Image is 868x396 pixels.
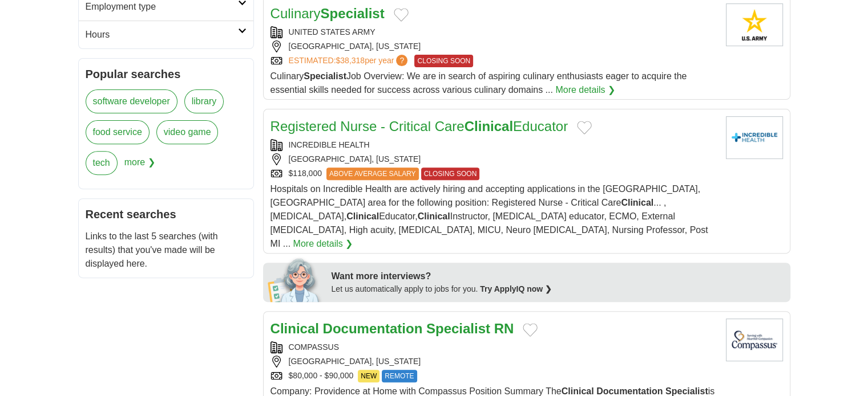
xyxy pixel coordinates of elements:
[382,370,417,382] span: REMOTE
[184,89,224,113] a: library
[86,206,247,223] h2: Recent searches
[271,370,717,382] div: $80,000 - $90,000
[358,370,380,382] span: NEW
[396,55,407,66] span: ?
[271,6,385,21] a: CulinarySpecialist
[326,168,419,180] span: ABOVE AVERAGE SALARY
[271,119,568,134] a: Registered Nurse - Critical CareClinicalEducator
[271,168,717,180] div: $118,000
[86,151,118,175] a: tech
[523,323,538,337] button: Add to favorite jobs
[86,120,150,144] a: food service
[289,55,410,67] a: ESTIMATED:$38,318per year?
[726,319,783,361] img: Compassus logo
[289,342,339,352] a: COMPASSUS
[577,121,592,134] button: Add to favorite jobs
[726,116,783,159] img: Company logo
[86,230,247,271] p: Links to the last 5 searches (with results) that you've made will be displayed here.
[665,386,708,396] strong: Specialist
[414,55,473,67] span: CLOSING SOON
[271,321,514,336] a: Clinical Documentation Specialist RN
[555,83,615,97] a: More details ❯
[596,386,663,396] strong: Documentation
[271,321,319,336] strong: Clinical
[304,71,346,81] strong: Specialist
[86,28,238,42] h2: Hours
[271,153,717,165] div: [GEOGRAPHIC_DATA], [US_STATE]
[562,386,594,396] strong: Clinical
[86,89,177,113] a: software developer
[621,198,653,207] strong: Clinical
[271,40,717,52] div: [GEOGRAPHIC_DATA], [US_STATE]
[480,284,552,293] a: Try ApplyIQ now ❯
[332,283,784,295] div: Let us automatically apply to jobs for you.
[726,3,783,46] img: United States Army logo
[418,211,450,221] strong: Clinical
[321,6,385,21] strong: Specialist
[394,8,409,22] button: Add to favorite jobs
[346,211,379,221] strong: Clinical
[332,270,784,283] div: Want more interviews?
[465,119,513,134] strong: Clinical
[289,27,376,36] a: UNITED STATES ARMY
[79,21,253,48] a: Hours
[271,139,717,151] div: INCREDIBLE HEALTH
[268,256,323,302] img: apply-iq-scientist.png
[323,321,423,336] strong: Documentation
[271,356,717,368] div: [GEOGRAPHIC_DATA], [US_STATE]
[494,321,514,336] strong: RN
[336,56,365,65] span: $38,318
[86,66,247,83] h2: Popular searches
[156,120,219,144] a: video game
[293,237,353,251] a: More details ❯
[124,151,155,182] span: more ❯
[271,184,708,248] span: Hospitals on Incredible Health are actively hiring and accepting applications in the [GEOGRAPHIC_...
[426,321,490,336] strong: Specialist
[421,168,480,180] span: CLOSING SOON
[271,71,687,95] span: Culinary Job Overview: We are in search of aspiring culinary enthusiasts eager to acquire the ess...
